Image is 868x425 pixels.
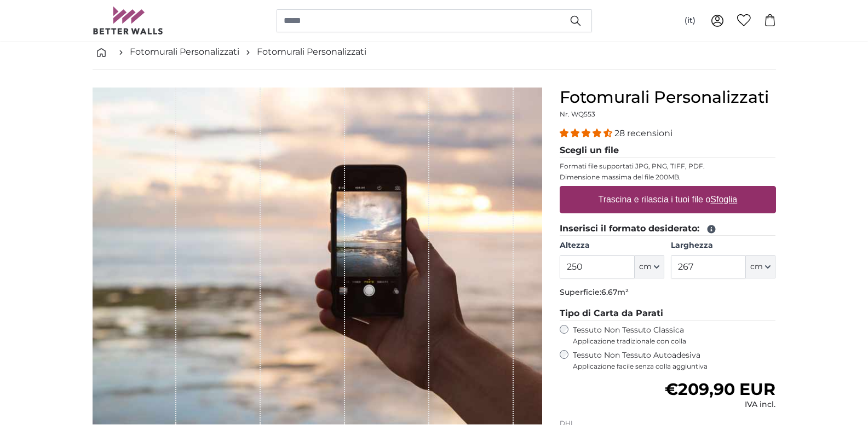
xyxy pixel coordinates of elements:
span: cm [639,261,652,272]
span: Applicazione tradizionale con colla [573,337,776,346]
img: Betterwalls [93,7,164,34]
a: Fotomurali Personalizzati [130,45,239,59]
span: €209,90 EUR [665,379,775,399]
a: Fotomurali Personalizzati [257,45,366,59]
u: Sfoglia [710,195,737,204]
span: Nr. WQ553 [560,110,595,118]
button: cm [635,255,664,278]
p: Superficie: [560,287,776,298]
div: IVA incl. [665,399,775,410]
label: Altezza [560,240,664,251]
button: cm [746,255,775,278]
label: Trascina e rilascia i tuoi file o [594,189,741,211]
legend: Inserisci il formato desiderato: [560,222,776,236]
span: 6.67m² [601,287,629,297]
span: 28 recensioni [614,128,672,138]
button: (it) [676,11,704,31]
span: 4.32 stars [560,128,614,138]
label: Larghezza [671,240,775,251]
span: cm [750,261,763,272]
nav: breadcrumbs [93,34,776,70]
label: Tessuto Non Tessuto Autoadesiva [573,350,776,371]
label: Tessuto Non Tessuto Classica [573,325,776,346]
span: Applicazione facile senza colla aggiuntiva [573,362,776,371]
h1: Fotomurali Personalizzati [560,88,776,107]
legend: Scegli un file [560,144,776,158]
p: Dimensione massima del file 200MB. [560,173,776,182]
legend: Tipo di Carta da Parati [560,307,776,321]
p: Formati file supportati JPG, PNG, TIFF, PDF. [560,162,776,171]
